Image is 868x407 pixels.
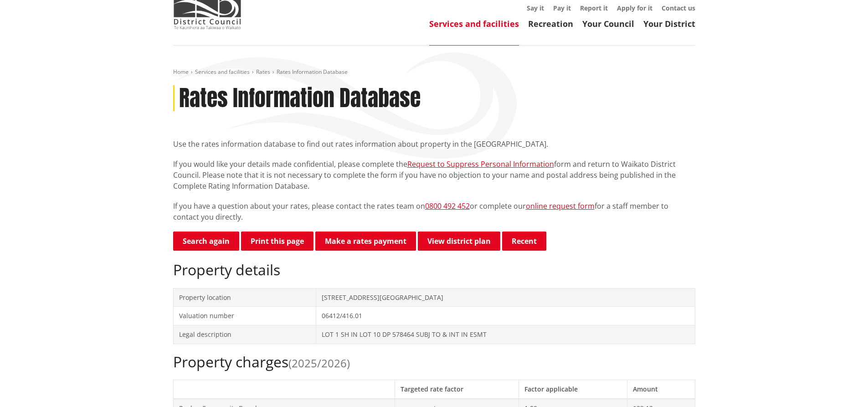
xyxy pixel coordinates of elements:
th: Factor applicable [519,380,627,398]
a: Contact us [662,4,695,12]
span: (2025/2026) [288,355,350,371]
a: Rates [256,68,270,76]
a: Apply for it [617,4,652,12]
a: Recreation [528,18,573,29]
a: Report it [580,4,608,12]
td: [STREET_ADDRESS][GEOGRAPHIC_DATA] [316,288,695,307]
td: Legal description [173,325,316,344]
button: Print this page [241,232,313,251]
a: Home [173,68,189,76]
td: 06412/416.01 [316,307,695,325]
h2: Property details [173,261,695,278]
p: Use the rates information database to find out rates information about property in the [GEOGRAPHI... [173,139,695,149]
td: LOT 1 SH IN LOT 10 DP 578464 SUBJ TO & INT IN ESMT [316,325,695,344]
p: If you would like your details made confidential, please complete the form and return to Waikato ... [173,159,695,191]
td: Property location [173,288,316,307]
a: Request to Suppress Personal Information [407,159,554,169]
td: Valuation number [173,307,316,325]
nav: breadcrumb [173,68,695,76]
iframe: Messenger Launcher [826,369,859,402]
h1: Rates Information Database [179,85,421,112]
a: Your Council [582,18,634,29]
a: 0800 492 452 [425,201,470,211]
a: Your District [643,18,695,29]
p: If you have a question about your rates, please contact the rates team on or complete our for a s... [173,201,695,222]
a: online request form [526,201,595,211]
a: Say it [527,4,544,12]
a: View district plan [418,232,500,251]
a: Make a rates payment [315,232,416,251]
a: Search again [173,232,239,251]
span: Rates Information Database [277,68,348,76]
a: Services and facilities [195,68,250,76]
th: Targeted rate factor [395,380,519,398]
th: Amount [627,380,695,398]
a: Pay it [553,4,571,12]
button: Recent [502,232,546,251]
a: Services and facilities [429,18,519,29]
h2: Property charges [173,353,695,371]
